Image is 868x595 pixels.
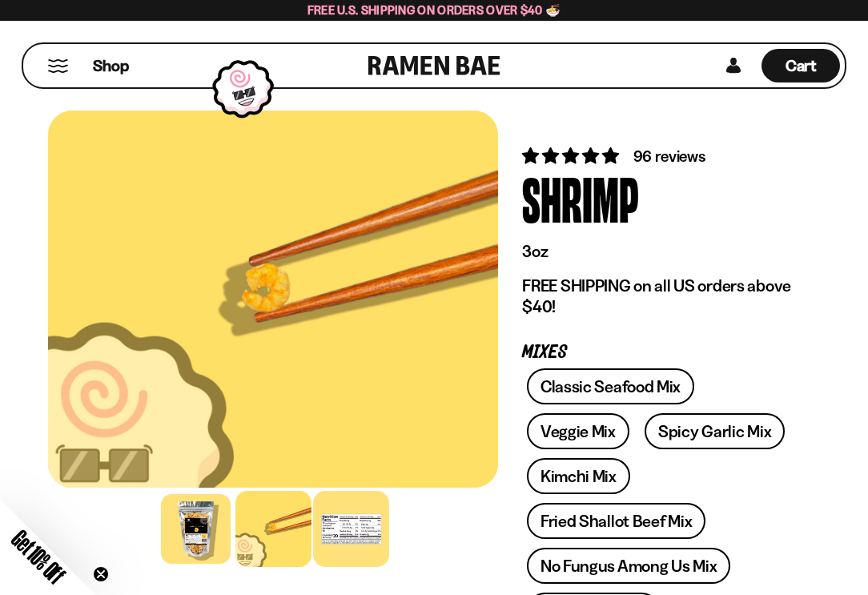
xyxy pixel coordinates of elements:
a: Kimchi Mix [527,458,630,494]
span: Get 10% Off [7,525,70,588]
p: Mixes [522,345,796,360]
a: Fried Shallot Beef Mix [527,503,705,539]
a: Veggie Mix [527,413,629,449]
span: 4.90 stars [522,146,622,166]
a: Cart [762,44,840,87]
a: Shop [93,49,129,82]
p: FREE SHIPPING on all US orders above $40! [522,275,796,318]
p: 3oz [522,241,796,262]
span: 96 reviews [633,147,705,166]
span: Free U.S. Shipping on Orders over $40 🍜 [307,2,561,18]
button: Close teaser [93,566,109,582]
a: No Fungus Among Us Mix [527,548,730,584]
span: Cart [786,56,817,75]
span: Shop [93,55,129,77]
a: Spicy Garlic Mix [645,413,785,449]
a: Classic Seafood Mix [527,368,694,404]
div: Shrimp [522,167,639,227]
button: Mobile Menu Trigger [47,59,69,73]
